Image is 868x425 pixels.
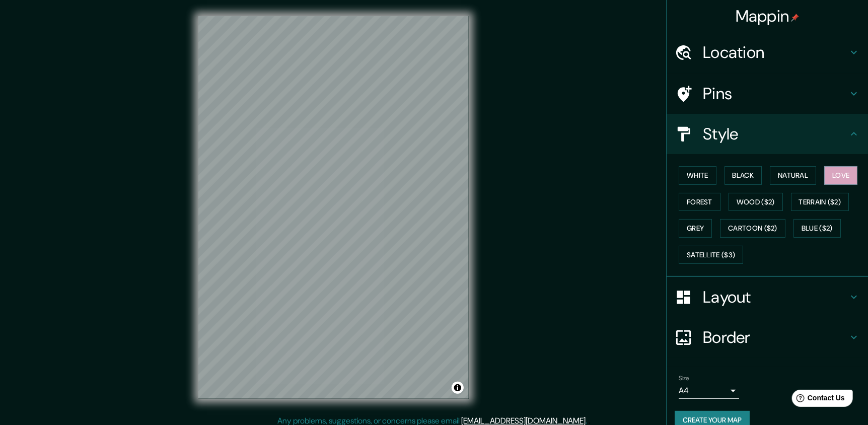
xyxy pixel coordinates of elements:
h4: Border [703,327,848,347]
button: Grey [679,219,712,238]
button: Natural [770,166,816,185]
h4: Style [703,124,848,144]
label: Size [679,374,689,383]
button: Satellite ($3) [679,246,743,264]
div: Layout [667,277,868,317]
button: Wood ($2) [729,193,783,211]
button: Love [824,166,857,185]
h4: Pins [703,84,848,104]
img: pin-icon.png [791,14,799,22]
button: Cartoon ($2) [720,219,785,238]
div: A4 [679,383,739,399]
button: Forest [679,193,720,211]
button: Black [725,166,762,185]
button: Terrain ($2) [791,193,849,211]
button: Toggle attribution [452,382,464,394]
div: Pins [667,74,868,114]
div: Location [667,32,868,73]
button: Blue ($2) [793,219,841,238]
canvas: Map [198,16,469,399]
iframe: Help widget launcher [778,386,857,414]
div: Border [667,317,868,358]
h4: Location [703,42,848,62]
h4: Layout [703,287,848,307]
h4: Mappin [736,6,800,26]
div: Style [667,114,868,154]
button: White [679,166,716,185]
